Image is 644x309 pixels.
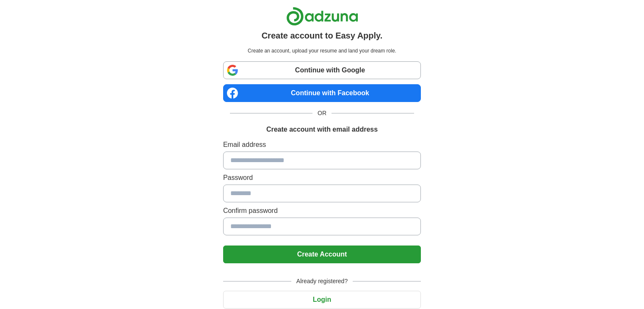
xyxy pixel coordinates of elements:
span: OR [312,109,332,118]
h1: Create account to Easy Apply. [262,29,383,42]
button: Login [223,291,421,309]
span: Already registered? [291,277,353,286]
h1: Create account with email address [266,124,378,135]
p: Create an account, upload your resume and land your dream role. [225,47,419,55]
a: Login [223,296,421,303]
label: Email address [223,140,421,150]
label: Confirm password [223,206,421,216]
a: Continue with Google [223,61,421,79]
label: Password [223,173,421,183]
a: Continue with Facebook [223,84,421,102]
button: Create Account [223,246,421,263]
img: Adzuna logo [286,7,358,26]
